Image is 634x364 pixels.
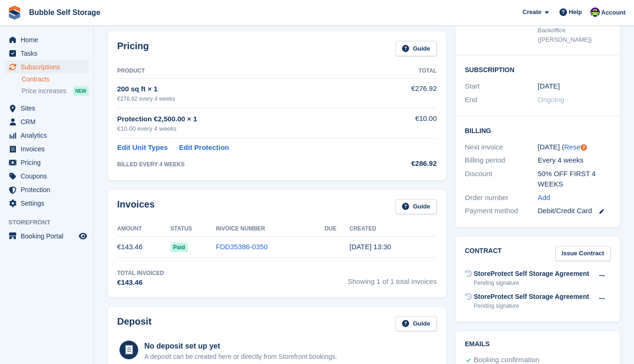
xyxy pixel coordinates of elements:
div: Billing period [465,155,538,166]
span: Price increases [22,87,67,96]
a: Guide [395,316,437,332]
span: Home [21,33,77,46]
h2: Pricing [117,41,149,56]
div: €143.46 [117,277,164,288]
span: Sites [21,102,77,115]
div: 50% OFF FIRST 4 WEEKS [538,169,611,190]
div: StoreProtect Self Storage Agreement [474,269,589,279]
div: €276.92 every 4 weeks [117,95,378,103]
a: menu [5,230,89,243]
div: €10.00 every 4 weeks [117,124,378,134]
h2: Invoices [117,199,155,215]
img: stora-icon-8386f47178a22dfd0bd8f6a31ec36ba5ce8667c1dd55bd0f319d3a0aa187defe.svg [7,6,22,20]
span: Tasks [21,47,77,60]
td: €143.46 [117,237,171,258]
a: menu [5,47,89,60]
th: Amount [117,222,171,237]
a: menu [5,142,89,156]
div: Every 4 weeks [538,155,611,166]
a: menu [5,170,89,183]
a: Edit Unit Types [117,142,168,153]
a: menu [5,102,89,115]
span: Subscriptions [21,60,77,74]
div: NEW [73,86,89,96]
span: Analytics [21,129,77,142]
span: Booking Portal [21,230,77,243]
div: StoreProtect Self Storage Agreement [474,292,589,302]
span: Create [522,7,541,17]
a: Bubble Self Storage [25,5,104,20]
span: Invoices [21,142,77,156]
a: FDD35386-0350 [216,243,268,251]
th: Invoice Number [216,222,324,237]
span: Pricing [21,156,77,169]
div: Backoffice ([PERSON_NAME]) [538,26,611,44]
a: Guide [395,199,437,215]
div: Booked [465,15,538,45]
div: Total Invoiced [117,269,164,277]
time: 2025-08-05 23:00:00 UTC [538,81,560,92]
div: No deposit set up yet [144,341,337,352]
a: Guide [395,41,437,56]
time: 2025-08-06 12:30:31 UTC [350,243,391,251]
span: Settings [21,197,77,210]
h2: Subscription [465,65,611,74]
div: BILLED EVERY 4 WEEKS [117,160,378,169]
img: Tom Gilmore [590,7,600,17]
h2: Billing [465,126,611,135]
a: menu [5,183,89,196]
span: CRM [21,115,77,128]
td: €276.92 [378,78,437,108]
h2: Emails [465,341,611,348]
span: Paid [171,243,188,252]
a: Price increases NEW [22,86,89,96]
div: Protection €2,500.00 × 1 [117,114,378,125]
a: menu [5,197,89,210]
a: Preview store [77,230,89,242]
div: Order number [465,193,538,203]
div: Debit/Credit Card [538,206,611,216]
span: Storefront [8,218,93,227]
div: Next invoice [465,142,538,153]
div: [DATE] ( ) [538,142,611,153]
a: menu [5,115,89,128]
a: Contracts [22,75,89,84]
th: Product [117,64,378,79]
h2: Deposit [117,316,151,332]
span: Ongoing [538,96,565,104]
th: Total [378,64,437,79]
div: 200 sq ft × 1 [117,84,378,95]
div: €286.92 [378,158,437,169]
div: End [465,95,538,105]
th: Status [171,222,216,237]
a: Add [538,193,551,203]
a: menu [5,60,89,74]
div: Pending signature [474,279,589,287]
th: Created [350,222,437,237]
a: menu [5,156,89,169]
span: Help [569,7,582,17]
span: Showing 1 of 1 total invoices [348,269,437,288]
td: €10.00 [378,108,437,139]
p: A deposit can be created here or directly from Storefront bookings. [144,352,337,362]
a: menu [5,129,89,142]
div: Start [465,81,538,92]
div: Pending signature [474,302,589,310]
a: Issue Contract [555,246,611,261]
a: Reset [564,143,582,151]
h2: Contract [465,246,502,261]
th: Due [325,222,350,237]
div: Discount [465,169,538,190]
span: Account [601,8,626,17]
span: Coupons [21,170,77,183]
span: Protection [21,183,77,196]
div: Payment method [465,206,538,216]
div: Tooltip anchor [580,143,588,152]
a: menu [5,33,89,46]
a: Edit Protection [179,142,229,153]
